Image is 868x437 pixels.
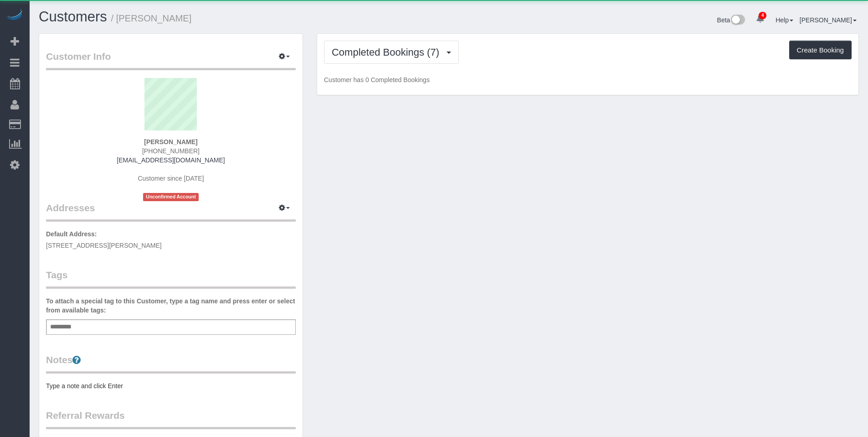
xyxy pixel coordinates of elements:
[46,381,296,390] pre: Type a note and click Enter
[144,138,197,146] strong: [PERSON_NAME]
[111,13,192,23] small: / [PERSON_NAME]
[800,16,857,24] a: [PERSON_NAME]
[759,12,766,19] span: 4
[39,9,107,25] a: Customers
[776,16,793,24] a: Help
[117,156,225,164] a: [EMAIL_ADDRESS][DOMAIN_NAME]
[5,9,24,22] img: Automaid Logo
[717,16,745,24] a: Beta
[324,75,852,84] p: Customer has 0 Completed Bookings
[138,175,204,182] span: Customer since [DATE]
[324,41,459,64] button: Completed Bookings (7)
[46,409,296,429] legend: Referral Rewards
[46,297,296,315] label: To attach a special tag to this Customer, type a tag name and press enter or select from availabl...
[46,229,97,239] label: Default Address:
[46,353,296,374] legend: Notes
[332,47,444,58] span: Completed Bookings (7)
[730,15,745,26] img: New interface
[789,41,852,60] button: Create Booking
[143,193,199,201] span: Unconfirmed Account
[46,268,296,289] legend: Tags
[751,9,769,29] a: 4
[142,147,200,155] span: [PHONE_NUMBER]
[46,50,296,70] legend: Customer Info
[46,242,162,249] span: [STREET_ADDRESS][PERSON_NAME]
